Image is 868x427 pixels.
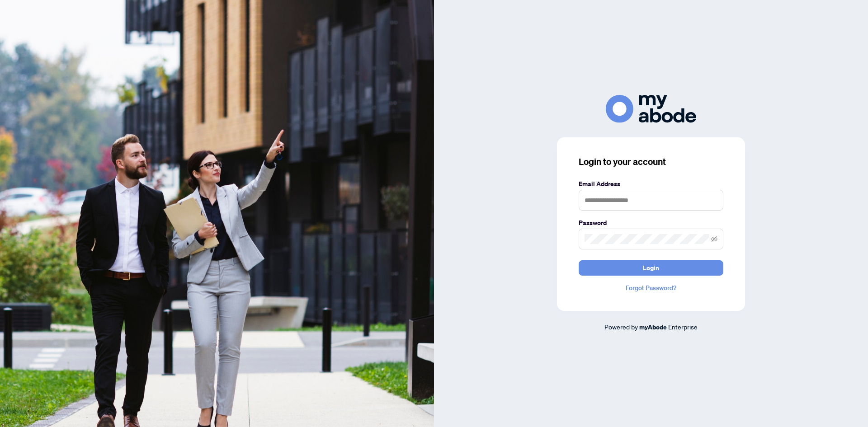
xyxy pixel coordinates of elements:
span: Enterprise [668,323,698,331]
a: Forgot Password? [579,283,723,293]
label: Password [579,218,723,228]
span: eye-invisible [711,236,717,242]
span: Login [643,261,659,275]
span: Powered by [604,323,638,331]
label: Email Address [579,179,723,189]
button: Login [579,260,723,276]
a: myAbode [639,322,667,332]
h3: Login to your account [579,155,723,168]
img: ma-logo [606,95,696,122]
